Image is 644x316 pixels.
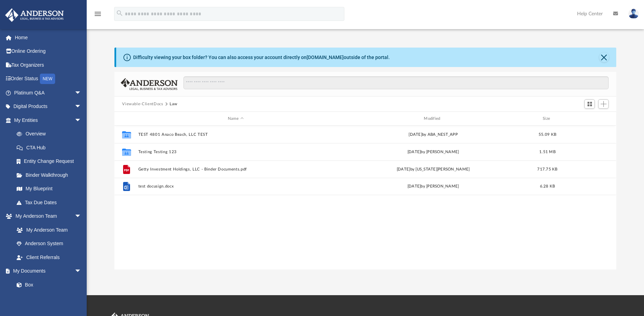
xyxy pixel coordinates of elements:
a: Binder Walkthrough [10,168,92,182]
span: arrow_drop_down [75,113,88,127]
div: [DATE] by [PERSON_NAME] [336,149,531,155]
a: Tax Due Dates [10,196,92,209]
div: Modified [336,116,531,122]
button: Close [599,52,609,62]
div: grid [114,126,616,269]
div: [DATE] by [PERSON_NAME] [336,183,531,190]
a: Box [10,278,85,292]
a: [DOMAIN_NAME] [307,55,344,60]
div: id [118,116,135,122]
div: Name [138,116,333,122]
a: Order StatusNEW [5,72,92,86]
a: My Documentsarrow_drop_down [5,264,88,278]
a: Entity Change Request [10,155,92,168]
a: Digital Productsarrow_drop_down [5,100,92,114]
a: Online Ordering [5,44,92,58]
img: User Pic [628,9,639,19]
a: My Anderson Teamarrow_drop_down [5,209,88,223]
a: Anderson System [10,237,88,251]
span: arrow_drop_down [75,86,88,100]
div: [DATE] by ABA_NEST_APP [336,132,531,138]
button: Law [170,101,178,107]
div: Size [534,116,561,122]
span: 717.75 KB [538,167,558,171]
a: Platinum Q&Aarrow_drop_down [5,86,92,100]
span: 55.09 KB [539,133,556,136]
i: search [116,9,123,17]
a: Tax Organizers [5,58,92,72]
input: Search files and folders [183,76,609,90]
span: arrow_drop_down [75,100,88,114]
span: 1.51 MB [539,150,556,154]
div: Difficulty viewing your box folder? You can also access your account directly on outside of the p... [133,54,390,61]
button: Getty Investment Holdings, LLC - Binder Documents.pdf [138,167,333,172]
a: My Blueprint [10,182,88,196]
button: Switch to Grid View [584,99,595,109]
a: Overview [10,127,92,141]
a: CTA Hub [10,141,92,155]
button: TEST 4801 Anaco Beach, LLC TEST [138,132,333,137]
a: My Entitiesarrow_drop_down [5,113,92,127]
button: Testing Testing 123 [138,150,333,154]
button: test docusign.docx [138,184,333,189]
div: [DATE] by [US_STATE][PERSON_NAME] [336,166,531,173]
a: Meeting Minutes [10,292,88,306]
button: Viewable-ClientDocs [122,101,163,107]
div: id [565,116,613,122]
button: Add [598,99,609,109]
i: menu [94,10,102,18]
span: arrow_drop_down [75,209,88,224]
a: My Anderson Team [10,223,85,237]
img: Anderson Advisors Platinum Portal [3,8,66,22]
a: Client Referrals [10,250,88,264]
a: Home [5,31,92,44]
span: arrow_drop_down [75,264,88,278]
span: 6.28 KB [540,184,555,188]
div: NEW [40,74,55,84]
a: menu [94,13,102,18]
